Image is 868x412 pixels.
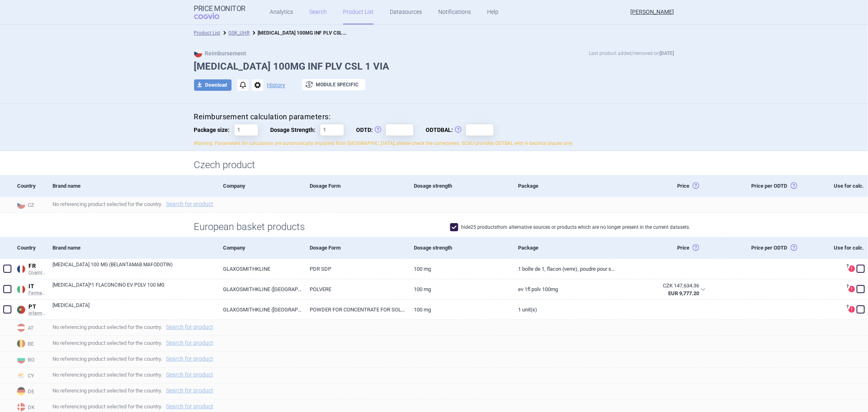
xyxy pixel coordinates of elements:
img: Belgium [17,340,25,348]
strong: Reimbursement [194,50,247,57]
input: ODTD: [385,124,414,136]
div: CZK 147,634.36 [622,282,699,289]
span: BG [15,354,46,364]
img: Cyprus [17,371,25,379]
span: ? [845,305,850,309]
img: Bulgaria [17,355,25,364]
a: 100 mg [408,300,512,320]
a: 1 unit(s) [512,300,617,320]
span: CY [15,370,46,380]
div: Country [15,237,46,259]
a: [MEDICAL_DATA]*1 FLACONCINO EV POLV 100 MG [52,281,217,296]
button: Module specific [302,79,365,90]
a: 1 BOÎTE DE 1, FLACON (VERRE), POUDRE POUR SOLUTION À DILUER POUR PERFUSION, VOIE INTRAVEINEUSE [512,259,617,279]
div: Country [15,175,46,197]
button: Download [194,79,232,91]
div: Use for calc. [807,237,868,259]
div: Dosage Form [304,175,408,197]
img: France [17,265,25,273]
a: PDR SDP [304,259,408,279]
a: Search for product [166,324,213,330]
span: No referencing product selected for the country. [52,338,868,348]
label: hide 25 products from alternative sources or products which are no longer present in the current ... [450,223,691,231]
a: POLVERE [304,279,408,299]
li: Product List [194,29,221,37]
span: DK [15,401,46,412]
div: Brand name [46,237,217,259]
h1: European basket products [194,221,674,233]
div: Dosage strength [408,175,512,197]
span: Infarmed Infomed [28,311,46,316]
strong: EUR 9,777.20 [668,290,699,296]
div: Dosage Form [304,237,408,259]
a: GSK_UHR [229,30,250,36]
a: Search for product [166,403,213,409]
h4: Reimbursement calculation parameters: [194,112,674,122]
div: Package [512,175,617,197]
span: AT [15,322,46,333]
div: Price [616,175,720,197]
div: Dosage strength [408,237,512,259]
span: ODTD: [356,124,385,136]
span: No referencing product selected for the country. [52,322,868,332]
a: [MEDICAL_DATA] [52,302,217,316]
img: Austria [17,324,25,332]
img: CZ [194,49,202,57]
input: Package size: [234,124,258,136]
span: No referencing product selected for the country. [52,199,868,209]
span: No referencing product selected for the country. [52,401,868,411]
span: CZ [15,199,46,210]
a: 100 MG [408,279,512,299]
strong: [MEDICAL_DATA] 100MG INF PLV CSL 1 VIA [258,28,356,36]
div: Brand name [46,175,217,197]
a: 100 mg [408,259,512,279]
li: BLENREP 100MG INF PLV CSL 1 VIA [250,29,348,37]
span: ? [845,284,850,289]
img: Portugal [17,306,25,314]
span: No referencing product selected for the country. [52,386,868,395]
strong: Price Monitor [194,4,246,13]
span: IT [28,283,46,290]
a: Search for product [166,356,213,362]
span: Dosage Strength: [271,124,320,136]
a: GLAXOSMITHKLINE [217,259,304,279]
a: EV 1FL POLV 100MG [512,279,617,299]
a: ITITFarmadati [15,281,46,296]
li: GSK_UHR [221,29,250,37]
span: Cnamts CIP [28,270,46,276]
span: Farmadati [28,290,46,296]
div: Price per ODTD [720,237,807,259]
a: PTPTInfarmed Infomed [15,302,46,316]
a: Product List [194,30,221,36]
span: Package size: [194,124,234,136]
div: Company [217,175,304,197]
a: GLAXOSMITHKLINE ([GEOGRAPHIC_DATA]) LTD [217,279,304,299]
span: ? [845,264,850,269]
a: Search for product [166,340,213,346]
div: Price per ODTD [720,175,807,197]
span: No referencing product selected for the country. [52,370,868,379]
a: FRFRCnamts CIP [15,261,46,275]
span: PT [28,303,46,311]
span: ODTDBAL: [426,124,466,136]
img: Italy [17,285,25,294]
button: History [267,82,286,88]
div: CZK 147,634.36EUR 9,777.20 [616,279,711,300]
input: ODTDBAL: [466,124,494,136]
span: BE [15,338,46,348]
img: Czech Republic [17,201,25,209]
a: Search for product [166,201,213,207]
strong: [DATE] [660,50,674,56]
div: Price [616,237,720,259]
a: POWDER FOR CONCENTRATE FOR SOLUTION FOR INFUSION [304,300,408,320]
span: No referencing product selected for the country. [52,354,868,364]
h1: [MEDICAL_DATA] 100MG INF PLV CSL 1 VIA [194,61,674,72]
div: Company [217,237,304,259]
span: COGVIO [194,13,231,19]
a: [MEDICAL_DATA] 100 MG (BELANTAMAB MAFODOTIN) [52,261,217,276]
abbr: SP-CAU-010 Itálie hrazené LP [622,282,699,297]
span: FR [28,263,46,270]
a: Search for product [166,388,213,393]
div: Use for calc. [807,175,868,197]
input: Dosage Strength: [320,124,344,136]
